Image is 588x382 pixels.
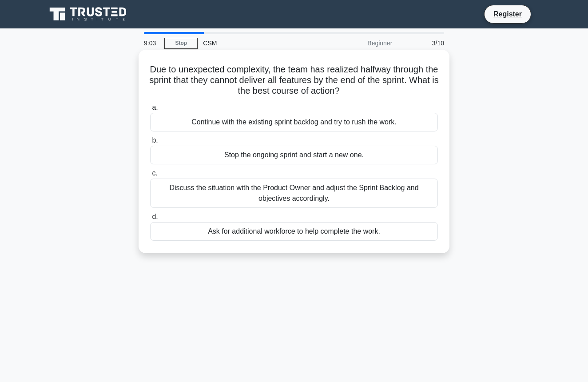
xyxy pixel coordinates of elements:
div: Ask for additional workforce to help complete the work. [150,222,438,241]
div: Discuss the situation with the Product Owner and adjust the Sprint Backlog and objectives accordi... [150,179,438,208]
div: 3/10 [397,34,449,52]
span: a. [152,103,158,111]
span: c. [152,169,157,177]
div: Continue with the existing sprint backlog and try to rush the work. [150,113,438,131]
div: Stop the ongoing sprint and start a new one. [150,146,438,164]
h5: Due to unexpected complexity, the team has realized halfway through the sprint that they cannot d... [149,64,439,97]
a: Stop [164,38,198,49]
span: d. [152,213,158,220]
div: CSM [198,34,320,52]
a: Register [488,8,527,20]
div: 9:03 [139,34,164,52]
span: b. [152,136,158,144]
div: Beginner [320,34,397,52]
